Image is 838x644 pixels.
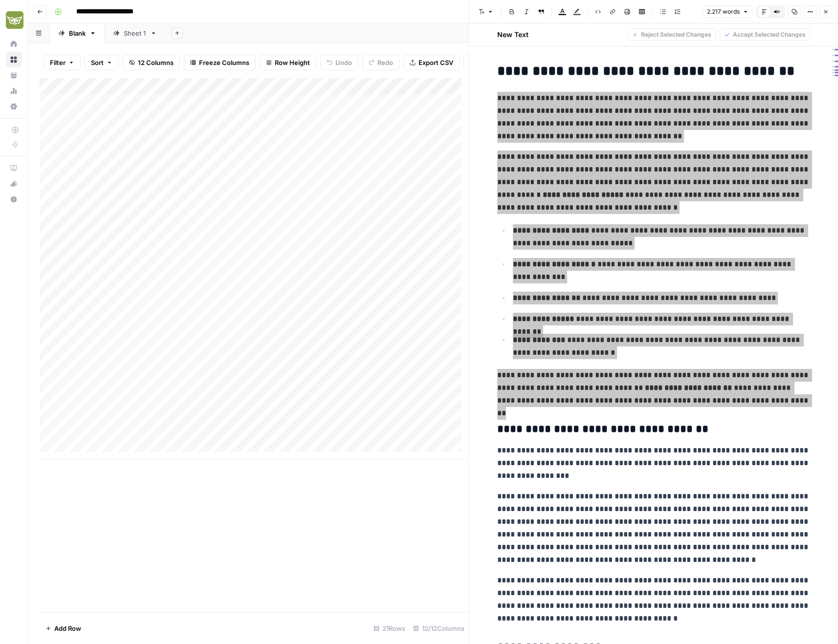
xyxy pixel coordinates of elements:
[641,30,711,39] span: Reject Selected Changes
[123,55,180,70] button: 12 Columns
[497,30,529,40] h2: New Text
[6,8,22,32] button: Workspace: Evergreen Media
[260,55,316,70] button: Row Height
[409,621,468,636] div: 12/12 Columns
[362,55,399,70] button: Redo
[6,36,22,52] a: Home
[50,23,105,43] a: Blank
[628,28,716,41] button: Reject Selected Changes
[6,192,22,207] button: Help + Support
[6,99,22,114] a: Settings
[199,58,249,67] span: Freeze Columns
[6,67,22,83] a: Your Data
[720,28,810,41] button: Accept Selected Changes
[403,55,460,70] button: Export CSV
[44,55,81,70] button: Filter
[275,58,310,67] span: Row Height
[91,58,104,67] span: Sort
[320,55,358,70] button: Undo
[50,58,66,67] span: Filter
[6,11,23,29] img: Evergreen Media Logo
[377,58,393,67] span: Redo
[69,28,86,38] div: Blank
[6,176,21,191] div: What's new?
[138,58,174,67] span: 12 Columns
[335,58,352,67] span: Undo
[707,7,740,16] span: 2.217 words
[40,621,87,636] button: Add Row
[733,30,806,39] span: Accept Selected Changes
[85,55,119,70] button: Sort
[105,23,165,43] a: Sheet 1
[703,5,753,18] button: 2.217 words
[6,83,22,99] a: Usage
[419,58,453,67] span: Export CSV
[54,623,81,633] span: Add Row
[6,52,22,67] a: Browse
[6,160,22,176] a: AirOps Academy
[370,621,409,636] div: 21 Rows
[124,28,146,38] div: Sheet 1
[184,55,256,70] button: Freeze Columns
[6,176,22,192] button: What's new?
